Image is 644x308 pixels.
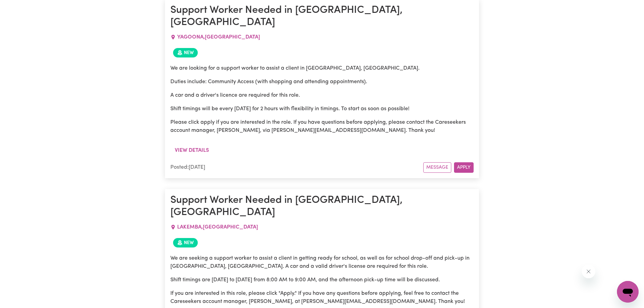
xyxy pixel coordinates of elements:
button: Apply for this job [454,162,474,173]
p: A car and a driver's licence are required for this role. [170,91,474,99]
span: Job posted within the last 30 days [173,238,198,247]
span: Need any help? [4,5,41,10]
p: Shift timings will be every [DATE] for 2 hours with flexibility in timings. To start as soon as p... [170,105,474,113]
h1: Support Worker Needed in [GEOGRAPHIC_DATA], [GEOGRAPHIC_DATA] [170,194,474,219]
button: View details [170,144,213,157]
p: Please click apply if you are interested in the role. If you have questions before applying, plea... [170,118,474,135]
span: Job posted within the last 30 days [173,48,198,57]
span: LAKEMBA , [GEOGRAPHIC_DATA] [177,224,258,230]
p: Shift timings are [DATE] to [DATE] from 8:00 AM to 9:00 AM, and the afternoon pick-up time will b... [170,276,474,284]
p: We are seeking a support worker to assist a client in getting ready for school, as well as for sc... [170,254,474,270]
button: Message [423,162,451,173]
p: If you are interested in this role, please click "Apply." If you have any questions before applyi... [170,289,474,306]
p: Duties include: Community Access (with shopping and attending appointments). [170,78,474,86]
p: We are looking for a support worker to assist a client in [GEOGRAPHIC_DATA], [GEOGRAPHIC_DATA]. [170,64,474,72]
h1: Support Worker Needed in [GEOGRAPHIC_DATA], [GEOGRAPHIC_DATA] [170,4,474,29]
span: YAGOONA , [GEOGRAPHIC_DATA] [177,34,260,40]
iframe: Close message [582,265,595,278]
div: Posted: [DATE] [170,163,423,171]
iframe: Button to launch messaging window [617,281,639,303]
